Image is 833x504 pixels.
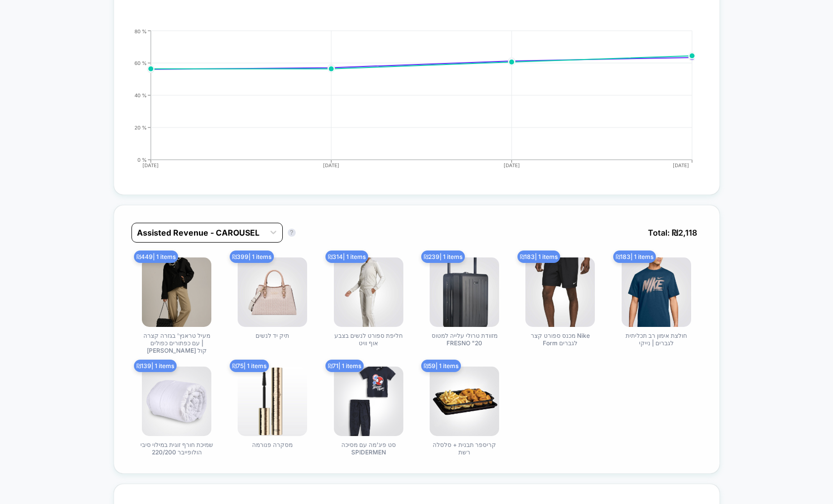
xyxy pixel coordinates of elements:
[142,257,211,327] img: מעיל טראנץ' בגזרה קצרה עם כפתורים כפולים | קנת קול
[134,92,147,98] tspan: 40 %
[238,367,307,436] img: מסקרה פנורמה
[139,441,214,456] span: שמיכת חורף זוגית במילוי סיבי הולופייבר 220/200
[288,229,296,237] button: ?
[323,162,339,168] tspan: [DATE]
[421,251,465,263] span: ₪ 239 | 1 items
[504,162,520,168] tspan: [DATE]
[134,251,178,263] span: ₪ 449 | 1 items
[430,257,499,327] img: מזוודת טרולי עלייה למטוס FRESNO "20
[325,360,364,372] span: ₪ 71 | 1 items
[334,367,403,436] img: סט פיג'מה עם מסיכה SPIDERMEN
[517,251,560,263] span: ₪ 183 | 1 items
[427,332,502,347] span: מזוודת טרולי עלייה למטוס FRESNO "20
[334,257,403,327] img: חליפת ספורט לנשים בצבע אוף וויט
[430,367,499,436] img: קריספר תבנית + סלסלה רשת
[622,257,691,327] img: חולצת אימון רב תכליתית לגברים | נייקי
[613,251,656,263] span: ₪ 183 | 1 items
[331,332,406,347] span: חליפת ספורט לנשים בצבע אוף וויט
[256,332,289,339] span: תיק יד לנשים
[523,332,597,347] span: מכנס ספורט קצר Nike Form לגברים
[134,60,147,65] tspan: 60 %
[238,257,307,327] img: תיק יד לנשים
[331,441,406,456] span: סט פיג'מה עם מסיכה SPIDERMEN
[673,162,689,168] tspan: [DATE]
[643,223,702,243] span: Total: ₪ 2,118
[619,332,694,347] span: חולצת אימון רב תכליתית לגברים | נייקי
[325,251,368,263] span: ₪ 314 | 1 items
[139,332,214,354] span: מעיל טראנץ' בגזרה קצרה עם כפתורים כפולים | [PERSON_NAME] קול
[134,124,147,130] tspan: 20 %
[134,28,147,34] tspan: 80 %
[230,251,274,263] span: ₪ 399 | 1 items
[134,360,177,372] span: ₪ 139 | 1 items
[252,441,293,448] span: מסקרה פנורמה
[142,367,211,436] img: שמיכת חורף זוגית במילוי סיבי הולופייבר 220/200
[230,360,269,372] span: ₪ 75 | 1 items
[137,156,147,162] tspan: 0 %
[525,257,595,327] img: מכנס ספורט קצר Nike Form לגברים
[421,360,461,372] span: ₪ 59 | 1 items
[427,441,502,456] span: קריספר תבנית + סלסלה רשת
[143,162,159,168] tspan: [DATE]
[122,28,692,177] div: PRODUCT_DETAILS_VIEWS_RATE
